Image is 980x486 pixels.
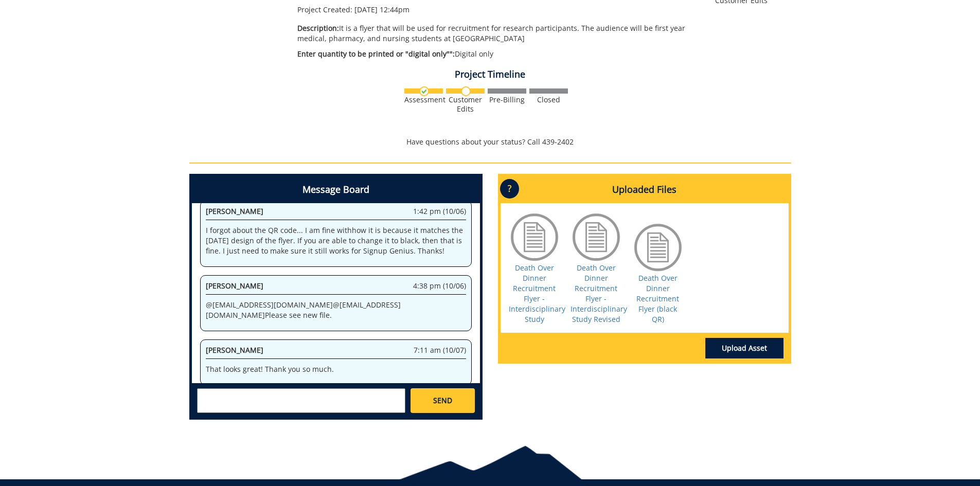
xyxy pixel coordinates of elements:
div: Pre-Billing [488,95,526,104]
a: Death Over Dinner Recruitment Flyer - Interdisciplinary Study [509,263,565,324]
span: 4:38 pm (10/06) [413,281,466,291]
h4: Message Board [192,176,480,203]
span: Project Created: [297,5,352,14]
p: @ [EMAIL_ADDRESS][DOMAIN_NAME] @ [EMAIL_ADDRESS][DOMAIN_NAME] Please see new file. [206,300,466,320]
p: Digital only [297,49,700,59]
div: Assessment [404,95,443,104]
div: Customer Edits [446,95,485,114]
img: checkmark [419,86,429,96]
span: Description: [297,23,339,33]
h4: Uploaded Files [501,176,789,203]
span: 7:11 am (10/07) [414,345,466,355]
a: Death Over Dinner Recruitment Flyer - Interdisciplinary Study Revised [571,263,627,324]
textarea: messageToSend [197,388,405,413]
div: Closed [529,95,568,104]
span: [PERSON_NAME] [206,345,263,355]
span: [PERSON_NAME] [206,281,263,291]
span: 1:42 pm (10/06) [413,206,466,217]
a: SEND [411,388,474,413]
span: [DATE] 12:44pm [354,5,409,14]
p: Have questions about your status? Call 439-2402 [189,137,791,147]
h4: Project Timeline [189,69,791,80]
span: [PERSON_NAME] [206,206,263,216]
span: Enter quantity to be printed or "digital only"": [297,49,455,59]
p: ? [500,179,519,199]
a: Upload Asset [705,338,783,358]
p: That looks great! Thank you so much. [206,364,466,374]
a: Death Over Dinner Recruitment Flyer (black QR) [636,273,679,324]
p: I forgot about the QR code... I am fine withhow it is because it matches the [DATE] design of the... [206,225,466,256]
p: It is a flyer that will be used for recruitment for research participants. The audience will be f... [297,23,700,44]
img: no [461,86,471,96]
span: SEND [433,395,452,406]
